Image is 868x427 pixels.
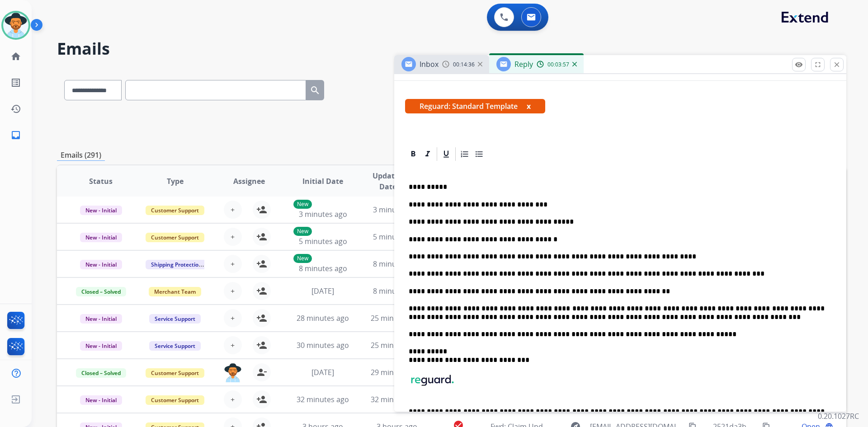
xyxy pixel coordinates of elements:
[80,233,122,242] span: New - Initial
[80,341,122,351] span: New - Initial
[299,236,347,246] span: 5 minutes ago
[373,232,421,242] span: 5 minutes ago
[146,395,204,405] span: Customer Support
[10,130,21,141] mat-icon: inbox
[224,336,242,354] button: +
[458,147,472,161] div: Ordered List
[293,227,312,236] p: New
[256,313,267,324] mat-icon: person_add
[3,13,28,38] img: avatar
[311,286,334,296] span: [DATE]
[256,204,267,215] mat-icon: person_add
[231,286,235,296] span: +
[527,101,531,112] button: x
[371,313,423,323] span: 25 minutes ago
[80,206,122,215] span: New - Initial
[233,176,265,187] span: Assignee
[297,313,349,323] span: 28 minutes ago
[472,147,486,161] div: Bullet List
[231,258,235,269] span: +
[146,368,204,378] span: Customer Support
[311,367,334,377] span: [DATE]
[256,286,267,296] mat-icon: person_add
[371,340,423,350] span: 25 minutes ago
[302,176,343,187] span: Initial Date
[146,206,204,215] span: Customer Support
[547,61,569,68] span: 00:03:57
[10,77,21,88] mat-icon: list_alt
[256,231,267,242] mat-icon: person_add
[231,231,235,242] span: +
[293,254,312,263] p: New
[406,147,420,161] div: Bold
[814,61,822,69] mat-icon: fullscreen
[420,59,439,69] span: Inbox
[80,395,122,405] span: New - Initial
[149,341,201,351] span: Service Support
[818,411,859,422] p: 0.20.1027RC
[373,205,421,215] span: 3 minutes ago
[10,51,21,62] mat-icon: home
[833,61,841,69] mat-icon: close
[149,314,201,324] span: Service Support
[224,390,242,408] button: +
[57,150,105,161] p: Emails (291)
[224,282,242,300] button: +
[368,170,409,192] span: Updated Date
[297,340,349,350] span: 30 minutes ago
[297,394,349,404] span: 32 minutes ago
[256,258,267,269] mat-icon: person_add
[256,367,267,378] mat-icon: person_remove
[371,394,423,404] span: 32 minutes ago
[224,255,242,273] button: +
[231,394,235,405] span: +
[224,363,242,382] img: agent-avatar
[371,367,423,377] span: 29 minutes ago
[80,260,122,269] span: New - Initial
[453,61,475,68] span: 00:14:36
[231,204,235,215] span: +
[231,340,235,351] span: +
[421,147,434,161] div: Italic
[57,40,846,58] h2: Emails
[76,287,126,296] span: Closed – Solved
[514,59,533,69] span: Reply
[10,103,21,114] mat-icon: history
[293,200,312,209] p: New
[231,313,235,324] span: +
[146,260,208,269] span: Shipping Protection
[76,368,126,378] span: Closed – Solved
[89,176,113,187] span: Status
[405,99,545,113] span: Reguard: Standard Template
[224,309,242,327] button: +
[256,394,267,405] mat-icon: person_add
[310,85,321,96] mat-icon: search
[167,176,184,187] span: Type
[373,286,421,296] span: 8 minutes ago
[373,259,421,269] span: 8 minutes ago
[299,263,347,273] span: 8 minutes ago
[146,233,204,242] span: Customer Support
[256,340,267,351] mat-icon: person_add
[224,201,242,219] button: +
[439,147,453,161] div: Underline
[149,287,201,296] span: Merchant Team
[795,61,803,69] mat-icon: remove_red_eye
[299,209,347,219] span: 3 minutes ago
[80,314,122,324] span: New - Initial
[224,228,242,246] button: +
